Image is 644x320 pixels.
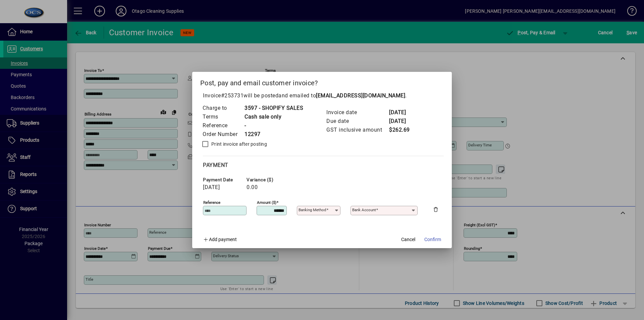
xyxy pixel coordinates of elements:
[210,141,267,147] label: Print invoice after posting
[244,112,303,121] td: Cash sale only
[202,104,244,112] td: Charge to
[221,92,244,99] span: #253731
[352,208,376,212] mat-label: Bank Account
[389,126,416,134] td: $262.69
[203,177,243,182] span: Payment date
[326,108,389,117] td: Invoice date
[278,92,405,99] span: and emailed to
[203,162,228,168] span: Payment
[401,236,415,243] span: Cancel
[202,121,244,130] td: Reference
[299,208,326,212] mat-label: Banking method
[389,108,416,117] td: [DATE]
[326,117,389,126] td: Due date
[247,184,258,190] span: 0.00
[192,72,452,91] h2: Post, pay and email customer invoice?
[203,184,220,190] span: [DATE]
[244,121,303,130] td: -
[244,130,303,139] td: 12297
[202,130,244,139] td: Order Number
[424,236,441,243] span: Confirm
[326,126,389,134] td: GST inclusive amount
[316,92,405,99] b: [EMAIL_ADDRESS][DOMAIN_NAME]
[202,112,244,121] td: Terms
[247,177,287,182] span: Variance ($)
[203,200,220,205] mat-label: Reference
[200,92,444,100] p: Invoice will be posted .
[257,200,276,205] mat-label: Amount ($)
[200,233,239,245] button: Add payment
[244,104,303,112] td: 3597 - SHOPIFY SALES
[397,233,419,245] button: Cancel
[422,233,444,245] button: Confirm
[209,237,237,242] span: Add payment
[389,117,416,126] td: [DATE]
